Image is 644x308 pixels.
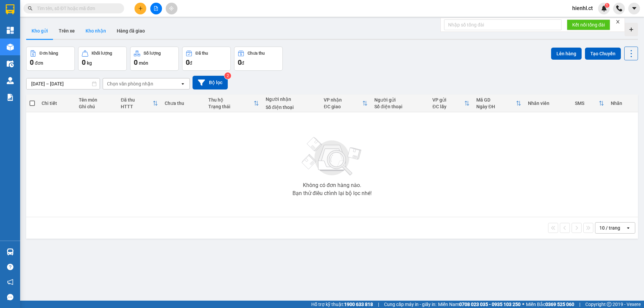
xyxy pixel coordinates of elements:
[7,294,13,300] span: message
[7,264,13,270] span: question-circle
[611,101,634,106] div: Nhãn
[134,58,138,66] span: 0
[35,60,43,66] span: đơn
[551,48,582,60] button: Lên hàng
[186,58,190,66] span: 0
[53,23,80,39] button: Trên xe
[6,4,14,14] img: logo-vxr
[139,60,148,66] span: món
[121,104,153,109] div: HTTT
[374,97,426,103] div: Người gửi
[599,225,620,231] div: 10 / trang
[572,95,607,112] th: Toggle SortBy
[135,3,146,14] button: plus
[432,104,464,109] div: ĐC lấy
[616,5,622,11] img: phone-icon
[208,97,254,103] div: Thu hộ
[324,104,362,109] div: ĐC giao
[575,101,599,106] div: SMS
[26,23,53,39] button: Kho gửi
[238,58,241,66] span: 0
[28,6,33,11] span: search
[438,301,521,308] span: Miền Nam
[111,23,150,39] button: Hàng đã giao
[144,51,161,56] div: Số lượng
[138,6,143,11] span: plus
[266,97,317,102] div: Người nhận
[169,6,174,11] span: aim
[607,302,611,307] span: copyright
[37,5,116,12] input: Tìm tên, số ĐT hoặc mã đơn
[165,101,202,106] div: Chưa thu
[7,279,13,285] span: notification
[40,51,58,56] div: Đơn hàng
[299,133,366,180] img: svg+xml;base64,PHN2ZyBjbGFzcz0ibGlzdC1wbHVnX19zdmciIHhtbG5zPSJodHRwOi8vd3d3LnczLm9yZy8yMDAwL3N2Zy...
[79,104,114,109] div: Ghi chú
[182,47,231,71] button: Đã thu0đ
[7,77,14,84] img: warehouse-icon
[320,95,371,112] th: Toggle SortBy
[166,3,177,14] button: aim
[628,3,640,14] button: caret-down
[444,19,561,30] input: Nhập số tổng đài
[7,60,14,67] img: warehouse-icon
[7,44,14,51] img: warehouse-icon
[26,47,75,71] button: Đơn hàng0đơn
[567,4,598,12] span: hienhl.ct
[234,47,283,71] button: Chưa thu0đ
[429,95,473,112] th: Toggle SortBy
[121,97,153,103] div: Đã thu
[606,3,608,8] span: 1
[150,3,162,14] button: file-add
[7,27,14,34] img: dashboard-icon
[615,19,620,24] span: close
[241,60,244,66] span: đ
[344,302,373,307] strong: 1900 633 818
[82,58,86,66] span: 0
[26,78,100,89] input: Select a date range.
[30,58,34,66] span: 0
[476,104,516,109] div: Ngày ĐH
[107,80,153,87] div: Chọn văn phòng nhận
[626,225,631,231] svg: open
[605,3,609,8] sup: 1
[579,301,580,308] span: |
[374,104,426,109] div: Số điện thoại
[572,21,605,28] span: Kết nối tổng đài
[528,101,568,106] div: Nhân viên
[476,97,516,103] div: Mã GD
[190,60,192,66] span: đ
[117,95,161,112] th: Toggle SortBy
[292,191,372,196] div: Bạn thử điều chỉnh lại bộ lọc nhé!
[526,301,574,308] span: Miền Bắc
[585,48,621,60] button: Tạo Chuyến
[42,101,72,106] div: Chi tiết
[87,60,92,66] span: kg
[311,301,373,308] span: Hỗ trợ kỹ thuật:
[324,97,362,103] div: VP nhận
[378,301,379,308] span: |
[208,104,254,109] div: Trạng thái
[80,23,111,39] button: Kho nhận
[567,19,610,30] button: Kết nối tổng đài
[205,95,262,112] th: Toggle SortBy
[7,248,14,255] img: warehouse-icon
[248,51,265,56] div: Chưa thu
[224,72,231,79] sup: 2
[196,51,208,56] div: Đã thu
[79,97,114,103] div: Tên món
[625,23,638,36] div: Tạo kho hàng mới
[193,76,228,89] button: Bộ lọc
[522,303,524,306] span: ⚪️
[180,81,185,86] svg: open
[130,47,179,71] button: Số lượng0món
[432,97,464,103] div: VP gửi
[266,105,317,110] div: Số điện thoại
[473,95,525,112] th: Toggle SortBy
[459,302,521,307] strong: 0708 023 035 - 0935 103 250
[631,5,637,11] span: caret-down
[154,6,158,11] span: file-add
[384,301,436,308] span: Cung cấp máy in - giấy in:
[545,302,574,307] strong: 0369 525 060
[7,94,14,101] img: solution-icon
